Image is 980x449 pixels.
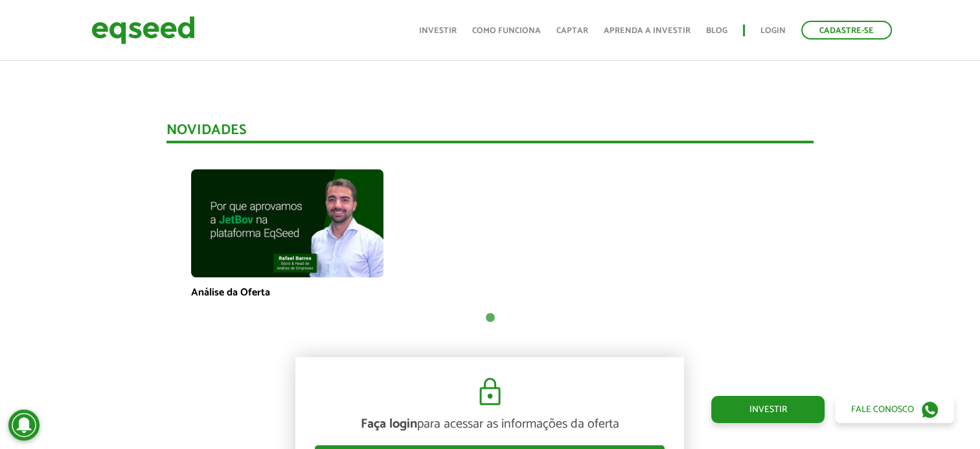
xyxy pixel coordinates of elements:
[315,417,665,432] p: para acessar as informações da oferta
[711,396,825,423] a: Investir
[604,27,690,35] a: Aprenda a investir
[801,21,892,40] a: Cadastre-se
[166,123,814,143] div: Novidades
[91,13,195,47] img: EqSeed
[361,413,417,435] strong: Faça login
[760,27,786,35] a: Login
[835,396,954,423] a: Fale conosco
[191,169,383,277] img: maxresdefault.jpg
[483,312,496,325] button: 1 of 1
[706,27,727,35] a: Blog
[419,27,457,35] a: Investir
[474,376,506,408] img: cadeado.svg
[556,27,588,35] a: Captar
[191,286,383,299] p: Análise da Oferta
[472,27,541,35] a: Como funciona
